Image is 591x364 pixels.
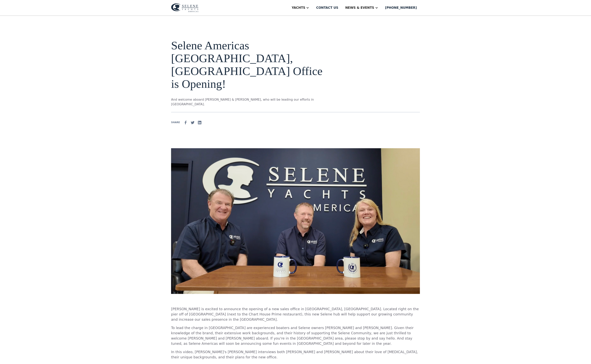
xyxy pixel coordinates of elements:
[345,5,374,10] div: News & EVENTS
[197,120,202,125] img: Linkedin
[171,121,180,124] div: SHARE
[292,5,305,10] div: Yachts
[385,5,417,10] div: [PHONE_NUMBER]
[171,97,333,107] p: And welcome aboard [PERSON_NAME] & [PERSON_NAME], who will be leading our efforts in [GEOGRAPHIC_...
[171,148,420,294] img: Selene Americas Annapolis, MD Office is Opening!
[171,349,420,360] p: In this video, [PERSON_NAME]'s [PERSON_NAME] interviews both [PERSON_NAME] and [PERSON_NAME] abou...
[190,120,195,125] img: Twitter
[183,120,188,125] img: facebook
[316,5,338,10] div: Contact us
[171,325,420,346] p: To lead the charge in [GEOGRAPHIC_DATA] are experienced boaters and Selene owners [PERSON_NAME] a...
[171,3,198,12] img: logo
[171,306,420,322] p: [PERSON_NAME] is excited to announce the opening of a new sales office in [GEOGRAPHIC_DATA], [GEO...
[171,39,333,90] h1: Selene Americas [GEOGRAPHIC_DATA], [GEOGRAPHIC_DATA] Office is Opening!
